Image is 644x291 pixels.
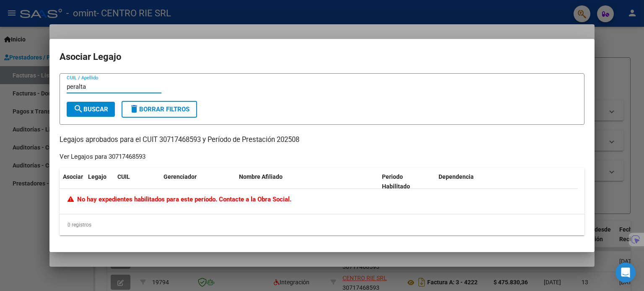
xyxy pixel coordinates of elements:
[122,101,197,118] button: Borrar Filtros
[117,173,130,180] span: CUIL
[435,168,578,196] datatable-header-cell: Dependencia
[60,214,584,235] div: 0 registros
[60,152,145,162] div: Ver Legajos para 30717468593
[63,173,83,180] span: Asociar
[615,263,636,283] div: Open Intercom Messenger
[85,168,114,196] datatable-header-cell: Legajo
[160,168,236,196] datatable-header-cell: Gerenciador
[379,168,435,196] datatable-header-cell: Periodo Habilitado
[60,168,85,196] datatable-header-cell: Asociar
[239,173,283,180] span: Nombre Afiliado
[60,49,584,65] h2: Asociar Legajo
[73,104,83,114] mat-icon: search
[164,173,197,180] span: Gerenciador
[67,102,115,117] button: Buscar
[88,173,106,180] span: Legajo
[114,168,160,196] datatable-header-cell: CUIL
[73,106,108,113] span: Buscar
[129,106,190,113] span: Borrar Filtros
[236,168,379,196] datatable-header-cell: Nombre Afiliado
[439,173,474,180] span: Dependencia
[68,196,291,203] span: No hay expedientes habilitados para este período. Contacte a la Obra Social.
[129,104,139,114] mat-icon: delete
[60,135,584,145] p: Legajos aprobados para el CUIT 30717468593 y Período de Prestación 202508
[382,173,410,190] span: Periodo Habilitado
